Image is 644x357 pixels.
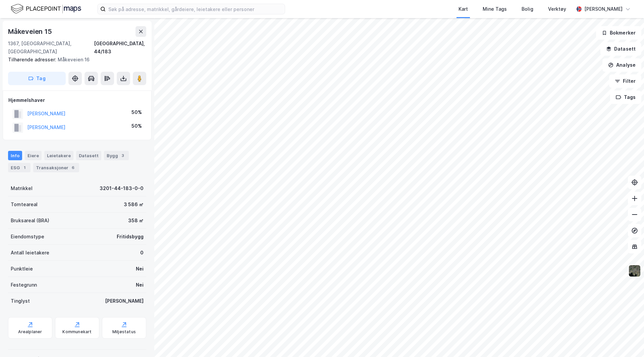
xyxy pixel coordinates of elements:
div: Kart [459,5,468,13]
div: Arealplaner [18,329,42,335]
div: Bruksareal (BRA) [11,217,49,225]
div: Eiere [25,151,42,160]
div: Verktøy [548,5,566,13]
div: Transaksjoner [33,163,79,172]
img: 9k= [628,264,641,277]
div: Mine Tags [483,5,507,13]
div: Eiendomstype [11,233,44,241]
span: Tilhørende adresser: [8,57,58,62]
div: 3201-44-183-0-0 [100,184,144,192]
div: Tomteareal [11,200,38,209]
button: Tags [610,91,641,104]
img: logo.f888ab2527a4732fd821a326f86c7f29.svg [11,3,81,15]
div: Tinglyst [11,297,30,305]
div: Kontrollprogram for chat [610,325,644,357]
div: Måkeveien 15 [8,26,53,37]
button: Datasett [600,42,641,56]
div: Måkeveien 16 [8,56,141,64]
div: 0 [140,249,144,257]
div: Info [8,151,22,160]
div: [PERSON_NAME] [584,5,623,13]
div: Matrikkel [11,184,33,192]
div: Miljøstatus [112,329,136,335]
div: 50% [131,108,142,116]
div: ESG [8,163,31,172]
div: 50% [131,122,142,130]
button: Analyse [602,58,641,72]
div: 6 [70,164,76,171]
div: Festegrunn [11,281,37,289]
div: Antall leietakere [11,249,49,257]
div: 358 ㎡ [128,217,144,225]
button: Tag [8,72,66,85]
div: Hjemmelshaver [8,96,146,104]
div: 1367, [GEOGRAPHIC_DATA], [GEOGRAPHIC_DATA] [8,40,94,56]
div: [GEOGRAPHIC_DATA], 44/183 [94,40,146,56]
div: Leietakere [44,151,73,160]
div: 3 [119,152,126,159]
div: Fritidsbygg [117,233,144,241]
div: Bolig [522,5,533,13]
div: Datasett [76,151,101,160]
div: [PERSON_NAME] [105,297,144,305]
div: Punktleie [11,265,33,273]
button: Bokmerker [596,26,641,40]
div: 1 [21,164,28,171]
button: Filter [609,74,641,88]
div: Nei [136,265,144,273]
iframe: Chat Widget [610,325,644,357]
input: Søk på adresse, matrikkel, gårdeiere, leietakere eller personer [106,4,285,14]
div: 3 586 ㎡ [124,200,144,209]
div: Nei [136,281,144,289]
div: Bygg [104,151,129,160]
div: Kommunekart [62,329,92,335]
